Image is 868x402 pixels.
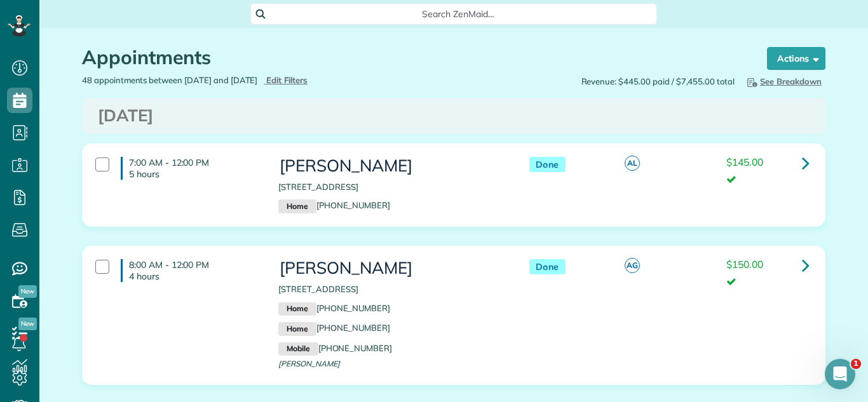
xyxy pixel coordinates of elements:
[529,259,566,275] span: Done
[278,157,503,175] h3: [PERSON_NAME]
[121,259,259,282] h4: 8:00 AM - 12:00 PM
[726,156,763,168] span: $145.00
[278,200,390,210] a: Home[PHONE_NUMBER]
[745,76,822,86] span: See Breakdown
[72,74,454,86] div: 48 appointments between [DATE] and [DATE]
[741,74,825,88] button: See Breakdown
[82,47,743,68] h1: Appointments
[278,322,316,336] small: Home
[278,343,392,353] a: Mobile[PHONE_NUMBER]
[278,323,390,333] a: Home[PHONE_NUMBER]
[851,359,861,369] span: 1
[278,259,503,278] h3: [PERSON_NAME]
[18,318,37,330] span: New
[726,258,763,271] span: $150.00
[625,156,640,171] span: AL
[767,47,825,70] button: Actions
[278,283,503,295] p: [STREET_ADDRESS]
[278,302,316,316] small: Home
[278,199,316,213] small: Home
[278,181,503,193] p: [STREET_ADDRESS]
[625,258,640,273] span: AG
[18,285,37,298] span: New
[278,303,390,313] a: Home[PHONE_NUMBER]
[98,107,810,125] h3: [DATE]
[264,75,308,85] a: Edit Filters
[266,75,308,85] span: Edit Filters
[529,157,566,173] span: Done
[278,342,318,356] small: Mobile
[129,168,259,180] p: 5 hours
[825,359,855,389] iframe: Intercom live chat
[129,271,259,282] p: 4 hours
[121,157,259,180] h4: 7:00 AM - 12:00 PM
[581,76,735,88] span: Revenue: $445.00 paid / $7,455.00 total
[278,359,340,368] span: [PERSON_NAME]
